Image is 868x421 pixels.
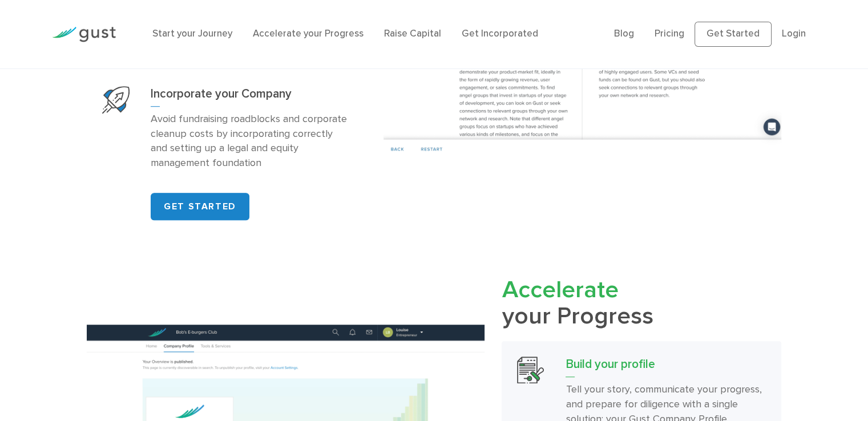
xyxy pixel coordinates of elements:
a: Get Incorporated [462,28,538,39]
a: Login [782,28,806,39]
a: Start Your CompanyIncorporate your CompanyAvoid fundraising roadblocks and corporate cleanup cost... [87,71,366,187]
h3: Incorporate your Company [151,86,351,107]
a: Blog [614,28,634,39]
img: Build Your Profile [517,357,544,383]
a: Start your Journey [152,28,232,39]
a: Get Started [695,22,772,47]
h2: your Progress [502,277,781,330]
p: Avoid fundraising roadblocks and corporate cleanup costs by incorporating correctly and setting u... [151,112,351,171]
a: Pricing [655,28,684,39]
a: GET STARTED [151,193,249,220]
a: Accelerate your Progress [253,28,364,39]
h3: Build your profile [566,357,766,377]
a: Raise Capital [384,28,441,39]
img: Start Your Company [102,86,130,114]
span: Accelerate [502,276,618,304]
img: Gust Logo [52,27,116,42]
